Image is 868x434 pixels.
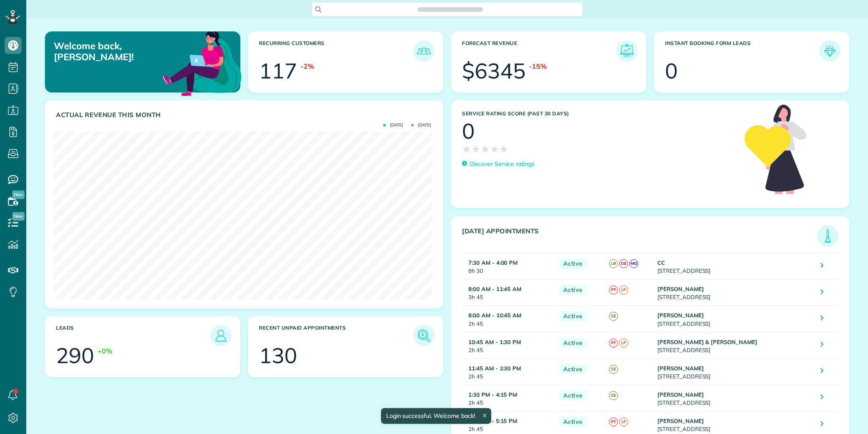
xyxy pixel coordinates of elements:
span: CE [609,312,618,321]
strong: 8:00 AM - 10:45 AM [468,312,521,319]
img: icon_form_leads-04211a6a04a5b2264e4ee56bc0799ec3eb69b7e499cbb523a139df1d13a81ae0.png [821,42,838,59]
div: 117 [259,60,297,81]
span: ★ [462,142,471,157]
div: -15% [529,62,547,71]
span: New [12,212,25,221]
strong: [PERSON_NAME] [657,286,704,292]
div: 0 [665,60,678,81]
span: Active [559,258,587,269]
strong: 2:30 PM - 5:15 PM [468,417,517,424]
span: CG [619,259,628,268]
span: CE [609,365,618,374]
span: LP [619,417,628,426]
img: dashboard_welcome-42a62b7d889689a78055ac9021e634bf52bae3f8056760290aed330b23ab8690.png [161,22,243,104]
h3: Forecast Revenue [462,40,616,62]
p: Welcome back, [PERSON_NAME]! [54,40,178,63]
td: [STREET_ADDRESS] [655,306,815,332]
td: [STREET_ADDRESS] [655,332,815,358]
strong: 7:30 AM - 4:00 PM [468,259,517,266]
span: Active [559,311,587,322]
td: 2h 45 [462,332,555,358]
span: ★ [499,142,509,157]
strong: [PERSON_NAME] [657,312,704,319]
a: Discover Service ratings [462,160,534,168]
h3: Service Rating score (past 30 days) [462,111,736,117]
img: icon_leads-1bed01f49abd5b7fead27621c3d59655bb73ed531f8eeb49469d10e621d6b896.png [212,327,229,344]
span: LB [609,259,618,268]
strong: 10:45 AM - 1:30 PM [468,339,521,345]
span: LP [619,339,628,347]
td: 3h 45 [462,280,555,306]
td: 2h 45 [462,385,555,411]
div: 130 [259,345,297,366]
strong: 8:00 AM - 11:45 AM [468,286,521,292]
span: Active [559,390,587,401]
strong: 11:45 AM - 2:30 PM [468,365,521,372]
span: Search ZenMaid… [426,5,474,14]
h3: Recurring Customers [259,40,413,62]
strong: [PERSON_NAME] [657,365,704,372]
img: icon_recurring_customers-cf858462ba22bcd05b5a5880d41d6543d210077de5bb9ebc9590e49fd87d84ed.png [415,42,432,59]
h3: [DATE] Appointments [462,227,817,246]
h3: Actual Revenue this month [56,111,434,119]
td: [STREET_ADDRESS] [655,358,815,385]
div: +0% [97,346,112,356]
span: LP [619,286,628,294]
img: icon_todays_appointments-901f7ab196bb0bea1936b74009e4eb5ffbc2d2711fa7634e0d609ed5ef32b18b.png [819,227,836,244]
strong: [PERSON_NAME] [657,417,704,424]
span: Active [559,417,587,427]
div: 290 [56,345,94,366]
h3: Leads [56,325,210,346]
strong: CC [657,259,665,266]
div: 0 [462,120,475,142]
strong: [PERSON_NAME] & [PERSON_NAME] [657,339,757,345]
span: PT [609,286,618,294]
img: icon_forecast_revenue-8c13a41c7ed35a8dcfafea3cbb826a0462acb37728057bba2d056411b612bbbe.png [618,42,635,59]
span: Active [559,338,587,348]
td: 8h 30 [462,253,555,280]
p: Discover Service ratings [470,160,534,168]
span: ★ [471,142,481,157]
h3: Instant Booking Form Leads [665,40,819,62]
span: Active [559,285,587,295]
strong: 1:30 PM - 4:15 PM [468,391,517,398]
span: Active [559,364,587,375]
div: Login successful. Welcome back! [381,408,491,424]
span: PT [609,417,618,426]
span: ★ [490,142,499,157]
span: New [12,190,25,199]
td: 2h 45 [462,306,555,332]
div: -2% [300,62,314,71]
h3: Recent unpaid appointments [259,325,413,346]
strong: [PERSON_NAME] [657,391,704,398]
span: [DATE] [383,123,403,127]
div: $6345 [462,60,526,81]
td: [STREET_ADDRESS] [655,253,815,280]
td: [STREET_ADDRESS] [655,280,815,306]
span: ★ [481,142,490,157]
span: [DATE] [411,123,431,127]
span: MQ [629,259,638,268]
td: 2h 45 [462,358,555,385]
img: icon_unpaid_appointments-47b8ce3997adf2238b356f14209ab4cced10bd1f174958f3ca8f1d0dd7fffeee.png [415,327,432,344]
td: [STREET_ADDRESS] [655,385,815,411]
span: PT [609,339,618,347]
span: CE [609,391,618,400]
